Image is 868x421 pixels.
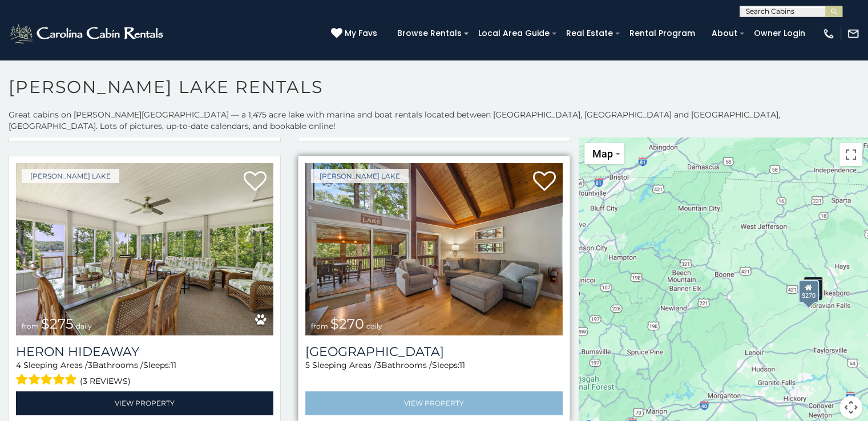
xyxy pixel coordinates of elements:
[839,396,862,419] button: Map camera controls
[584,143,624,164] button: Change map style
[331,27,380,40] a: My Favs
[624,25,701,42] a: Rental Program
[473,25,555,42] a: Local Area Guide
[16,359,273,388] div: Sleeping Areas / Bathrooms / Sleeps:
[22,322,39,330] span: from
[16,391,273,415] a: View Property
[22,169,119,183] a: [PERSON_NAME] Lake
[330,315,364,332] span: $270
[305,344,563,359] h3: Lake Hills Hideaway
[798,280,818,302] div: $270
[706,25,743,42] a: About
[76,322,92,330] span: daily
[16,360,21,370] span: 4
[41,315,74,332] span: $275
[803,276,822,298] div: $550
[171,360,176,370] span: 11
[244,170,267,194] a: Add to favorites
[16,163,273,335] img: Heron Hideaway
[345,27,377,39] span: My Favs
[9,22,167,45] img: White-1-2.png
[391,25,467,42] a: Browse Rentals
[305,359,563,388] div: Sleeping Areas / Bathrooms / Sleeps:
[847,27,859,40] img: mail-regular-white.png
[311,169,409,183] a: [PERSON_NAME] Lake
[366,322,382,330] span: daily
[305,163,563,335] a: Lake Hills Hideaway from $270 daily
[311,322,328,330] span: from
[592,148,613,160] span: Map
[16,163,273,335] a: Heron Hideaway from $275 daily
[305,360,310,370] span: 5
[459,360,465,370] span: 11
[560,25,619,42] a: Real Estate
[80,374,131,388] span: (3 reviews)
[305,344,563,359] a: [GEOGRAPHIC_DATA]
[748,25,811,42] a: Owner Login
[377,360,381,370] span: 3
[822,27,835,40] img: phone-regular-white.png
[305,163,563,335] img: Lake Hills Hideaway
[305,391,563,415] a: View Property
[88,360,92,370] span: 3
[16,344,273,359] a: Heron Hideaway
[802,278,822,300] div: $265
[839,143,862,166] button: Toggle fullscreen view
[533,170,556,194] a: Add to favorites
